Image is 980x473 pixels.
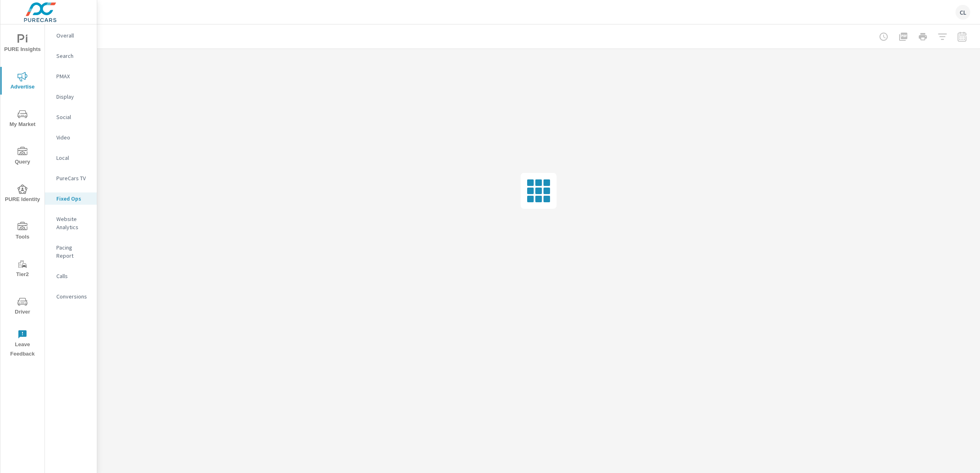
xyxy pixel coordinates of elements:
[56,31,90,40] p: Overall
[56,243,90,260] p: Pacing Report
[56,93,90,101] p: Display
[45,270,97,282] div: Calls
[56,113,90,121] p: Social
[56,174,90,182] p: PureCars TV
[56,215,90,231] p: Website Analytics
[45,213,97,233] div: Website Analytics
[56,52,90,60] p: Search
[45,290,97,303] div: Conversions
[56,154,90,162] p: Local
[56,195,90,203] p: Fixed Ops
[45,29,97,42] div: Overall
[3,297,42,317] span: Driver
[3,222,42,242] span: Tools
[3,109,42,129] span: My Market
[45,172,97,184] div: PureCars TV
[3,329,42,359] span: Leave Feedback
[3,184,42,204] span: PURE Identity
[45,111,97,123] div: Social
[3,34,42,54] span: PURE Insights
[3,72,42,92] span: Advertise
[3,147,42,167] span: Query
[45,241,97,262] div: Pacing Report
[45,91,97,103] div: Display
[955,5,970,20] div: CL
[56,133,90,141] p: Video
[56,292,90,301] p: Conversions
[45,192,97,205] div: Fixed Ops
[45,50,97,62] div: Search
[45,131,97,144] div: Video
[56,72,90,80] p: PMAX
[3,259,42,279] span: Tier2
[56,272,90,280] p: Calls
[45,152,97,164] div: Local
[45,70,97,82] div: PMAX
[0,24,45,362] div: nav menu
